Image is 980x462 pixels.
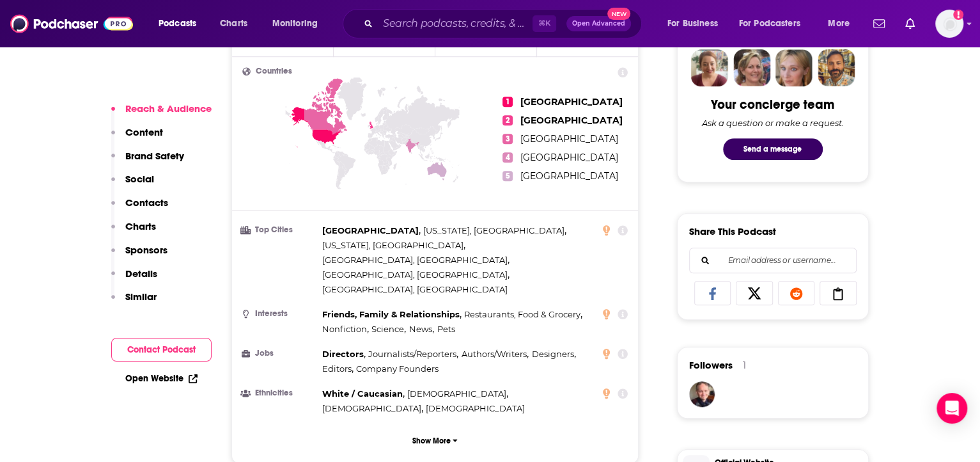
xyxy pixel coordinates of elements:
[212,13,255,34] a: Charts
[322,363,352,374] span: Editors
[242,349,317,358] h3: Jobs
[532,347,576,362] span: ,
[868,13,890,35] a: Show notifications dropdown
[937,393,967,424] div: Open Intercom Messenger
[322,269,508,280] span: [GEOGRAPHIC_DATA], [GEOGRAPHIC_DATA]
[464,309,580,319] span: Restaurants, Food & Grocery
[322,349,364,359] span: Directors
[689,381,715,407] img: cbmilne33
[520,115,623,126] a: [GEOGRAPHIC_DATA]
[322,255,508,265] span: [GEOGRAPHIC_DATA], [GEOGRAPHIC_DATA]
[111,267,157,291] button: Details
[263,13,334,34] button: open menu
[900,13,920,35] a: Show notifications dropdown
[743,360,746,371] div: 1
[412,436,451,445] p: Show More
[125,196,168,209] p: Contacts
[322,388,403,399] span: White / Caucasian
[322,253,509,267] span: ,
[935,10,963,38] span: Logged in as pstanton
[731,13,819,34] button: open menu
[322,309,460,319] span: Friends, Family & Relationships
[407,386,508,401] span: ,
[423,223,566,238] span: ,
[322,324,367,334] span: Nonfiction
[520,170,618,182] a: [GEOGRAPHIC_DATA]
[689,248,857,273] div: Search followers
[520,152,618,163] a: [GEOGRAPHIC_DATA]
[322,223,421,238] span: ,
[702,118,844,128] div: Ask a question or make a request.
[356,363,439,374] span: Company Founders
[423,225,564,235] span: [US_STATE], [GEOGRAPHIC_DATA]
[371,322,406,337] span: ,
[462,347,529,362] span: ,
[736,281,773,305] a: Share on X/Twitter
[322,240,463,250] span: [US_STATE], [GEOGRAPHIC_DATA]
[159,15,196,33] span: Podcasts
[322,362,354,376] span: ,
[566,16,631,31] button: Open AdvancedNew
[10,12,133,36] img: Podchaser - Follow, Share and Rate Podcasts
[691,49,728,86] img: Sydney Profile
[667,15,718,33] span: For Business
[322,267,509,282] span: ,
[242,226,317,234] h3: Top Cities
[322,307,462,322] span: ,
[256,67,292,76] span: Countries
[111,244,167,267] button: Sponsors
[953,10,963,20] svg: Add a profile image
[520,133,618,145] a: [GEOGRAPHIC_DATA]
[464,307,582,322] span: ,
[111,173,154,196] button: Social
[462,349,527,359] span: Authors/Writers
[502,134,513,144] span: 3
[426,403,525,413] span: [DEMOGRAPHIC_DATA]
[371,324,404,334] span: Science
[409,322,434,337] span: ,
[125,267,157,280] p: Details
[125,373,198,384] a: Open Website
[111,126,163,150] button: Content
[220,15,247,33] span: Charts
[355,9,654,38] div: Search podcasts, credits, & more...
[322,238,465,253] span: ,
[125,150,184,162] p: Brand Safety
[322,284,508,294] span: [GEOGRAPHIC_DATA], [GEOGRAPHIC_DATA]
[502,97,513,107] span: 1
[368,347,458,362] span: ,
[733,49,770,86] img: Barbara Profile
[125,291,157,303] p: Similar
[700,248,846,273] input: Email address or username...
[533,15,556,32] span: ⌘ K
[322,322,369,337] span: ,
[322,347,366,362] span: ,
[658,13,734,34] button: open menu
[125,220,156,232] p: Charts
[819,13,866,34] button: open menu
[272,15,318,33] span: Monitoring
[111,220,156,244] button: Charts
[242,389,317,397] h3: Ethnicities
[502,115,513,125] span: 2
[322,401,423,416] span: ,
[502,152,513,163] span: 4
[520,96,623,108] a: [GEOGRAPHIC_DATA]
[242,310,317,318] h3: Interests
[111,196,168,220] button: Contacts
[739,15,800,33] span: For Podcasters
[125,102,212,115] p: Reach & Audience
[607,8,630,20] span: New
[694,281,731,305] a: Share on Facebook
[125,126,163,138] p: Content
[150,13,213,34] button: open menu
[378,13,533,34] input: Search podcasts, credits, & more...
[368,349,456,359] span: Journalists/Reporters
[125,173,154,185] p: Social
[111,102,212,126] button: Reach & Audience
[572,20,625,27] span: Open Advanced
[322,403,421,413] span: [DEMOGRAPHIC_DATA]
[778,281,815,305] a: Share on Reddit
